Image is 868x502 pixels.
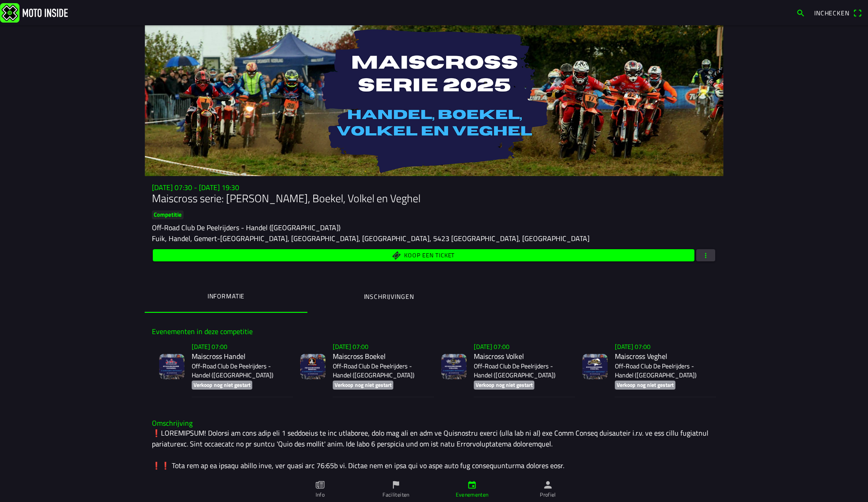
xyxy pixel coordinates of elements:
[192,342,227,351] ion-text: [DATE] 07:00
[617,381,674,389] ion-text: Verkoop nog niet gestart
[154,210,182,219] ion-text: Competitie
[152,183,716,192] h3: [DATE] 07:30 - [DATE] 19:30
[474,352,568,361] h2: Maiscross Volkel
[441,354,467,379] img: jKQ4Bu17442Pg5V7PweO1zYUWtn6oJrCjWyKa3DF.png
[810,5,866,20] a: Incheckenqr scanner
[152,222,340,233] ion-text: Off-Road Club De Peelrijders - Handel ([GEOGRAPHIC_DATA])
[300,354,325,379] img: XbRrYeqjX6RoNa9GiOPfnf7iQUAKusBh4upS6KNz.png
[456,491,489,499] ion-label: Evenementen
[333,342,368,351] ion-text: [DATE] 07:00
[615,342,651,351] ion-text: [DATE] 07:00
[159,354,184,379] img: w5xznwbrPMUGQxCx6SLC4sB6EgMurxnB4Y1T7tx4.png
[615,362,709,380] p: Off-Road Club De Peelrijders - Handel ([GEOGRAPHIC_DATA])
[474,342,509,351] ion-text: [DATE] 07:00
[152,327,716,336] h3: Evenementen in deze competitie
[382,491,409,499] ion-label: Faciliteiten
[364,292,414,302] ion-label: Inschrijvingen
[474,362,568,380] p: Off-Road Club De Peelrijders - Handel ([GEOGRAPHIC_DATA])
[193,381,250,389] ion-text: Verkoop nog niet gestart
[316,491,325,499] ion-label: Info
[792,5,810,20] a: search
[582,354,608,379] img: Qzz3XpJe9CX2fo2R8mU2NtGNOJF1HLEIYfRzcqV9.png
[152,192,716,205] h1: Maiscross serie: [PERSON_NAME], Boekel, Volkel en Veghel
[333,362,427,380] p: Off-Road Club De Peelrijders - Handel ([GEOGRAPHIC_DATA])
[404,252,455,258] span: Koop een ticket
[476,381,533,389] ion-text: Verkoop nog niet gestart
[391,480,401,490] ion-icon: flag
[152,233,590,244] ion-text: Fuik, Handel, Gemert-[GEOGRAPHIC_DATA], [GEOGRAPHIC_DATA], [GEOGRAPHIC_DATA], 5423 [GEOGRAPHIC_DA...
[540,491,556,499] ion-label: Profiel
[208,291,245,301] ion-label: Informatie
[335,381,392,389] ion-text: Verkoop nog niet gestart
[192,362,286,380] p: Off-Road Club De Peelrijders - Handel ([GEOGRAPHIC_DATA])
[333,352,427,361] h2: Maiscross Boekel
[152,419,716,428] h3: Omschrijving
[543,480,553,490] ion-icon: person
[615,352,709,361] h2: Maiscross Veghel
[814,8,849,18] span: Inchecken
[192,352,286,361] h2: Maiscross Handel
[315,480,325,490] ion-icon: paper
[467,480,477,490] ion-icon: calendar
